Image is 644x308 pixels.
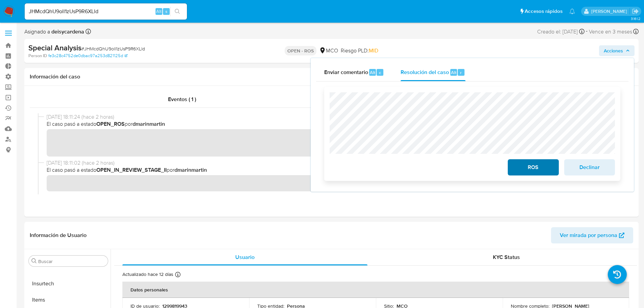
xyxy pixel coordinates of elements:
[30,73,633,80] h1: Información del caso
[401,68,449,76] span: Resolución del caso
[551,227,633,243] button: Ver mirada por persona
[168,95,196,103] span: Eventos ( 1 )
[560,227,617,243] span: Ver mirada por persona
[632,8,639,15] a: Salir
[81,45,145,52] span: # JHMcdQhU9oll1zUsP9R6XLld
[508,159,558,175] button: ROS
[341,47,378,54] span: Riesgo PLD:
[24,28,84,35] span: Asignado a
[493,253,520,261] span: KYC Status
[48,53,127,59] a: fe3c28c4752de0dbac97a253d821125d
[599,45,635,56] button: Acciones
[379,69,381,76] span: c
[604,45,623,56] span: Acciones
[235,253,255,261] span: Usuario
[370,69,375,76] span: Alt
[586,27,588,36] span: -
[573,160,606,175] span: Declinar
[589,28,632,35] span: Vence en 3 meses
[564,159,615,175] button: Declinar
[165,8,167,15] span: s
[324,68,368,76] span: Enviar comentario
[525,8,563,15] span: Accesos rápidos
[156,8,162,15] span: Alt
[319,47,338,54] div: MCO
[25,7,187,16] input: Buscar usuario o caso...
[31,258,37,264] button: Buscar
[285,46,316,55] p: OPEN - ROS
[50,28,84,35] b: deisycardena
[122,282,629,298] th: Datos personales
[30,232,87,239] h1: Información de Usuario
[537,27,585,36] div: Creado el: [DATE]
[460,69,462,76] span: r
[28,53,47,59] b: Person ID
[369,47,378,54] span: MID
[517,160,550,175] span: ROS
[569,8,575,14] a: Notificaciones
[38,258,105,264] input: Buscar
[591,8,629,15] p: deisyesperanza.cardenas@mercadolibre.com.co
[170,7,184,16] button: search-icon
[122,271,173,278] p: Actualizado hace 12 días
[26,276,111,292] button: Insurtech
[451,69,456,76] span: Alt
[26,292,111,308] button: Items
[28,42,81,53] b: Special Analysis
